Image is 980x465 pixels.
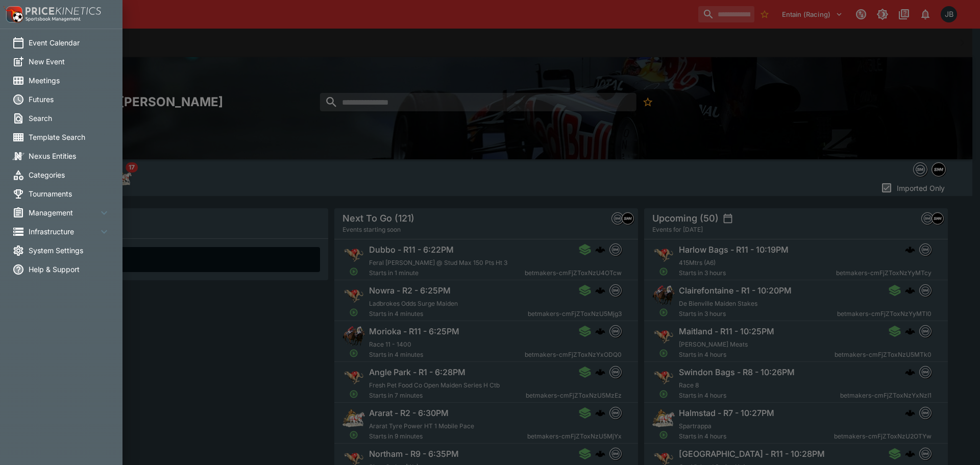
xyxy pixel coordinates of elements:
span: Meetings [29,75,110,86]
img: Sportsbook Management [26,17,81,21]
span: Help & Support [29,264,110,275]
span: Management [29,207,98,218]
span: New Event [29,56,110,67]
span: System Settings [29,245,110,256]
span: Categories [29,169,110,180]
span: Search [29,113,110,124]
span: Infrastructure [29,226,98,237]
span: Tournaments [29,188,110,199]
img: PriceKinetics [26,7,101,15]
span: Nexus Entities [29,151,110,161]
span: Event Calendar [29,37,110,48]
span: Template Search [29,132,110,142]
span: Futures [29,94,110,105]
img: PriceKinetics Logo [3,4,23,25]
